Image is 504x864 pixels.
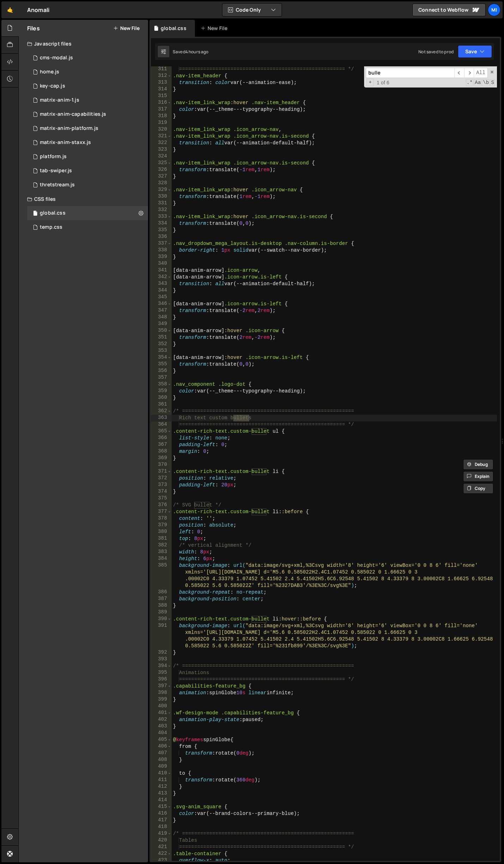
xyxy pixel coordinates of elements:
div: 386 [151,589,172,596]
div: 377 [151,509,172,515]
div: 363 [151,415,172,421]
div: 372 [151,475,172,482]
div: 365 [151,428,172,435]
div: 328 [151,180,172,187]
div: 392 [151,649,172,656]
span: Whole Word Search [482,79,490,86]
a: 🤙 [1,1,19,18]
div: 332 [151,207,172,214]
div: 15093/44547.js [27,121,148,136]
div: 399 [151,696,172,703]
h2: Files [27,24,40,32]
div: 314 [151,86,172,93]
div: 324 [151,153,172,160]
div: 391 [151,623,172,649]
span: Alt-Enter [474,68,488,78]
div: temp.css [40,224,62,230]
div: 419 [151,830,172,837]
div: 15093/41680.css [27,220,150,234]
div: 15093/44560.js [27,136,148,150]
div: 406 [151,743,172,750]
div: 316 [151,100,172,106]
div: 414 [151,797,172,804]
div: 411 [151,777,172,784]
div: 15093/44468.js [27,93,148,107]
div: 326 [151,167,172,173]
div: CSS files [19,192,148,206]
div: 323 [151,146,172,153]
div: 329 [151,187,172,193]
div: Not saved to prod [418,49,454,55]
div: global.css [40,210,66,216]
button: Save [458,45,492,58]
div: 421 [151,844,172,851]
div: 353 [151,348,172,354]
div: 344 [151,287,172,294]
input: Search for [366,68,454,78]
div: cms-modal.js [40,55,73,61]
div: 15093/43289.js [27,65,148,79]
div: 388 [151,602,172,609]
div: 412 [151,784,172,790]
div: 331 [151,200,172,207]
div: 383 [151,549,172,556]
button: New File [113,25,140,31]
div: 416 [151,810,172,817]
div: 343 [151,281,172,287]
div: 319 [151,120,172,126]
div: 15093/39455.css [27,206,150,220]
div: 422 [151,851,172,857]
div: 398 [151,690,172,696]
div: matrix-anim-staxx.js [40,139,91,146]
div: 340 [151,260,172,267]
div: 375 [151,495,172,502]
div: 342 [151,274,172,281]
button: Code Only [222,4,282,16]
div: 4 hours ago [185,49,209,55]
div: 336 [151,234,172,240]
div: platform.js [40,154,67,160]
div: matrix-anim-platform.js [40,125,98,132]
span: ​ [464,68,474,78]
span: CaseSensitive Search [474,79,481,86]
div: 322 [151,140,172,146]
div: 315 [151,93,172,100]
div: 374 [151,488,172,495]
div: 317 [151,106,172,113]
div: 361 [151,401,172,408]
div: 418 [151,824,172,830]
div: 325 [151,160,172,167]
div: 420 [151,837,172,844]
div: 370 [151,462,172,468]
div: 364 [151,421,172,428]
div: 413 [151,790,172,797]
div: 351 [151,334,172,341]
div: 401 [151,710,172,716]
div: 357 [151,374,172,381]
div: 339 [151,254,172,260]
div: 320 [151,126,172,133]
div: Mi [488,4,500,16]
div: thretstream.js [40,182,75,188]
span: Search In Selection [490,79,495,86]
div: 356 [151,368,172,374]
div: global.css [161,25,186,32]
div: 403 [151,723,172,730]
div: 350 [151,328,172,334]
div: key-cap.js [40,83,65,89]
div: 311 [151,66,172,73]
div: 380 [151,529,172,535]
div: 348 [151,314,172,321]
div: 415 [151,804,172,810]
div: 396 [151,676,172,683]
div: 15093/44053.js [27,164,148,178]
div: 341 [151,267,172,274]
div: 15093/44497.js [27,107,148,121]
div: 15093/44024.js [27,150,148,164]
div: 366 [151,435,172,442]
div: 373 [151,482,172,488]
div: 313 [151,79,172,86]
div: 394 [151,663,172,670]
div: 359 [151,388,172,395]
div: 400 [151,703,172,710]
